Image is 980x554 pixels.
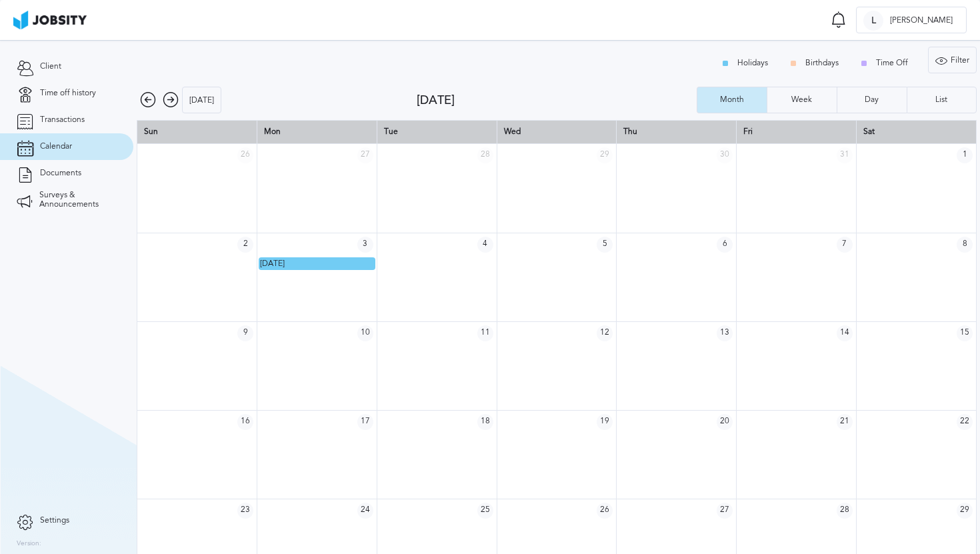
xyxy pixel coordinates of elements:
[717,325,733,341] span: 13
[477,325,493,341] span: 11
[597,414,613,430] span: 19
[863,127,875,136] span: Sat
[785,95,819,105] div: Week
[597,147,613,163] span: 29
[13,11,87,29] img: ab4bad089aa723f57921c736e9817d99.png
[237,414,253,430] span: 16
[597,325,613,341] span: 12
[837,414,853,430] span: 21
[357,503,373,519] span: 24
[39,191,117,209] span: Surveys & Announcements
[837,503,853,519] span: 28
[237,237,253,253] span: 2
[713,95,751,105] div: Month
[40,89,96,98] span: Time off history
[260,259,285,268] span: [DATE]
[957,503,973,519] span: 29
[384,127,398,136] span: Tue
[357,147,373,163] span: 27
[357,237,373,253] span: 3
[40,516,69,525] span: Settings
[477,237,493,253] span: 4
[237,147,253,163] span: 26
[837,147,853,163] span: 31
[597,237,613,253] span: 5
[182,87,221,113] button: [DATE]
[623,127,637,136] span: Thu
[929,95,954,105] div: List
[957,414,973,430] span: 22
[717,414,733,430] span: 20
[837,325,853,341] span: 14
[417,93,697,107] div: [DATE]
[928,47,977,73] button: Filter
[858,95,885,105] div: Day
[957,147,973,163] span: 1
[357,325,373,341] span: 10
[717,503,733,519] span: 27
[144,127,158,136] span: Sun
[504,127,521,136] span: Wed
[183,87,221,114] div: [DATE]
[40,62,61,71] span: Client
[743,127,753,136] span: Fri
[957,325,973,341] span: 15
[697,87,767,113] button: Month
[907,87,977,113] button: List
[767,87,837,113] button: Week
[237,503,253,519] span: 23
[237,325,253,341] span: 9
[856,7,967,33] button: L[PERSON_NAME]
[863,11,883,31] div: L
[837,237,853,253] span: 7
[717,147,733,163] span: 30
[597,503,613,519] span: 26
[929,47,976,74] div: Filter
[40,142,72,151] span: Calendar
[17,540,41,548] label: Version:
[957,237,973,253] span: 8
[40,115,85,125] span: Transactions
[883,16,959,25] span: [PERSON_NAME]
[477,414,493,430] span: 18
[264,127,281,136] span: Mon
[40,169,81,178] span: Documents
[477,147,493,163] span: 28
[837,87,907,113] button: Day
[717,237,733,253] span: 6
[357,414,373,430] span: 17
[477,503,493,519] span: 25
